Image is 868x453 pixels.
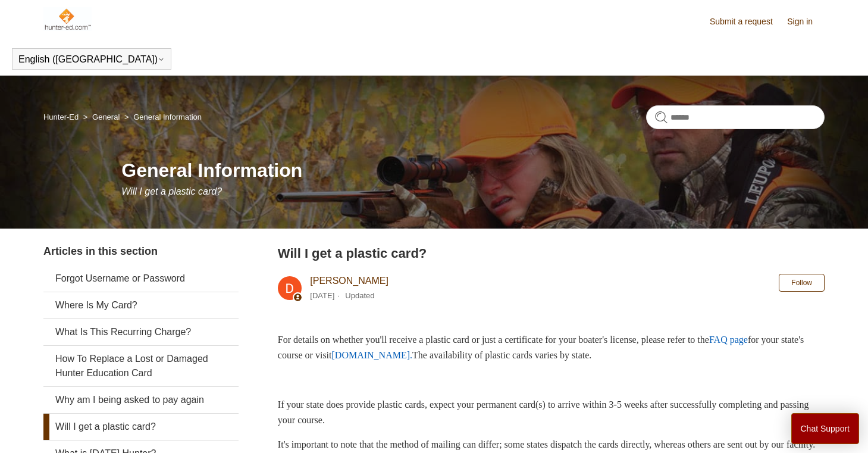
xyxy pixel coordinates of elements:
[122,113,202,121] li: General Information
[278,243,825,263] h2: Will I get a plastic card?
[332,350,413,360] a: [DOMAIN_NAME].
[791,413,860,444] button: Chat Support
[43,387,239,413] a: Why am I being asked to pay again
[709,335,748,345] a: FAQ page
[43,265,239,292] a: Forgot Username or Password
[345,291,374,300] li: Updated
[81,113,122,121] li: General
[43,245,158,257] span: Articles in this section
[278,332,825,363] p: For details on whether you'll receive a plastic card or just a certificate for your boater's lice...
[710,15,785,28] a: Submit a request
[310,276,388,286] a: [PERSON_NAME]
[646,105,825,129] input: Search
[779,274,825,292] button: Follow Article
[278,397,825,427] p: If your state does provide plastic cards, expect your permanent card(s) to arrive within 3-5 week...
[43,292,239,318] a: Where Is My Card?
[121,186,222,196] span: Will I get a plastic card?
[43,113,81,121] li: Hunter-Ed
[121,156,825,185] h1: General Information
[133,113,202,121] a: General Information
[787,15,825,28] a: Sign in
[43,113,79,121] a: Hunter-Ed
[43,414,239,440] a: Will I get a plastic card?
[43,319,239,345] a: What Is This Recurring Charge?
[43,346,239,386] a: How To Replace a Lost or Damaged Hunter Education Card
[310,291,334,300] time: 04/08/2025, 12:11
[92,113,120,121] a: General
[43,7,92,31] img: Hunter-Ed Help Center home page
[18,54,165,65] button: English ([GEOGRAPHIC_DATA])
